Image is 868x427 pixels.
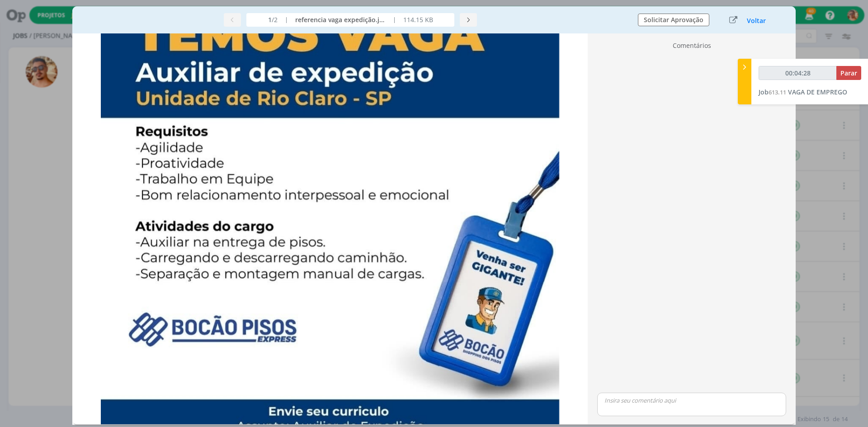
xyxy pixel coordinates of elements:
a: Job613.11VAGA DE EMPREGO [759,88,847,96]
button: Parar [836,66,861,80]
div: dialog [72,6,796,425]
span: VAGA DE EMPREGO [788,88,847,96]
span: 613.11 [769,88,786,96]
span: Parar [840,69,857,77]
div: Comentários [594,41,790,54]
